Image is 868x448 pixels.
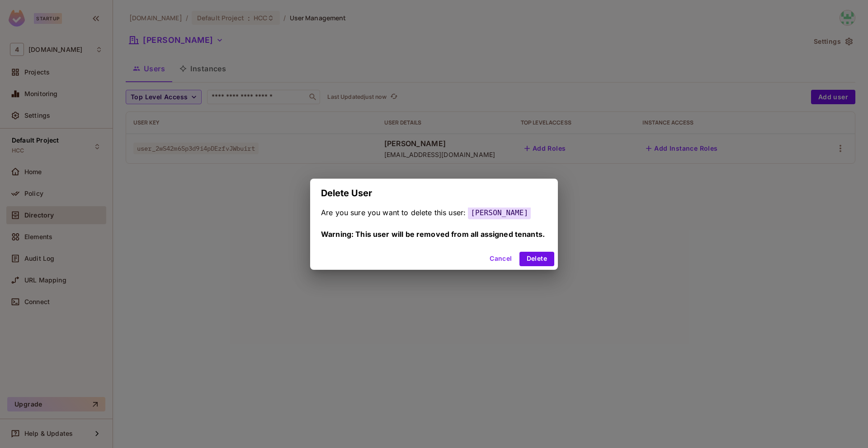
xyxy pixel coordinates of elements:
h2: Delete User [310,179,558,208]
button: Delete [519,252,554,266]
span: Warning: This user will be removed from all assigned tenants. [321,230,545,239]
span: [PERSON_NAME] [468,206,531,219]
span: Are you sure you want to delete this user: [321,208,466,217]
button: Cancel [486,252,515,266]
